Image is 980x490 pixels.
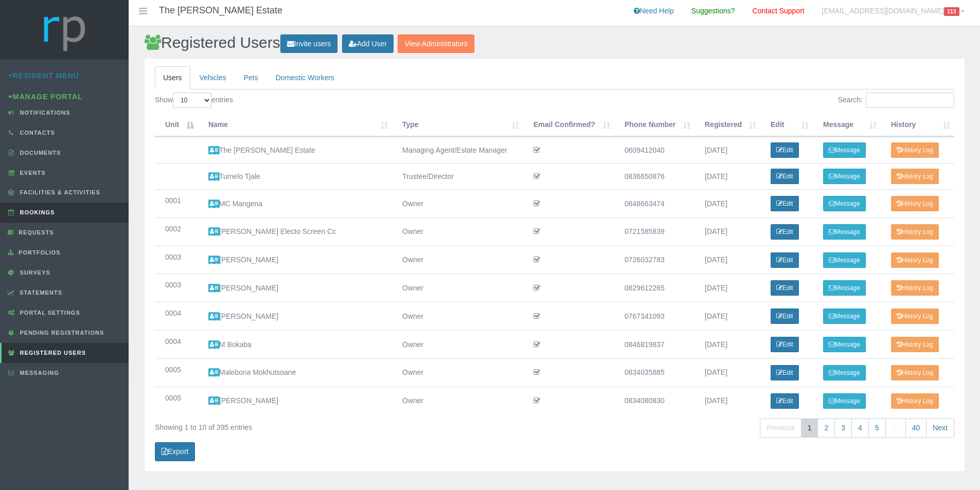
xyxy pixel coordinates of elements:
th: Registered : activate to sort column ascending [694,114,760,137]
a: Add User [342,34,394,53]
a: Message [823,252,866,268]
span: Portfolios [16,249,61,256]
a: Pets [236,66,266,89]
a: Export [155,442,195,461]
td: Owner [392,387,523,415]
a: History Log [891,393,939,409]
a: Message [823,169,866,184]
a: Message [823,393,866,409]
th: Type : activate to sort column ascending [392,114,523,137]
a: Edit [771,337,799,352]
span: Statements [17,289,62,296]
td: [DATE] [694,302,760,330]
a: Message [823,337,866,352]
span: Requests [16,229,54,235]
th: Email Confirmed? : activate to sort column ascending [523,114,614,137]
td: The [PERSON_NAME] Estate [198,137,392,163]
a: Message [823,365,866,380]
td: 0846819837 [614,330,694,358]
a: Edit [771,393,799,409]
a: Edit [771,169,799,184]
a: History Log [891,280,939,296]
a: Edit [771,142,799,158]
th: Name : activate to sort column ascending [198,114,392,137]
label: Search: [838,93,954,108]
a: Edit [771,308,799,324]
td: 0834035885 [614,358,694,387]
div: Unit [165,119,183,131]
td: [DATE] [694,189,760,217]
td: [PERSON_NAME] [198,387,392,415]
a: Vehicles [191,66,235,89]
td: Owner [392,302,523,330]
a: Next [926,419,954,438]
a: Users [155,66,190,89]
th: History: activate to sort column ascending [881,114,954,137]
span: Documents [17,150,61,156]
td: [DATE] [694,274,760,302]
td: Managing Agent/Estate Manager [392,137,523,163]
td: Owner [392,246,523,274]
td: Owner [392,358,523,387]
span: Events [17,170,46,176]
a: Edit [771,365,799,380]
a: 40 [905,419,927,438]
td: Tumelo Tjale [198,163,392,189]
a: 1 [801,419,818,438]
a: Edit [771,224,799,240]
a: Manage Portal [8,93,83,101]
td: [DATE] [694,246,760,274]
a: Previous [760,419,801,438]
span: 113 [944,7,959,16]
div: 0001 [165,195,188,207]
td: Owner [392,189,523,217]
div: Showing 1 to 10 of 395 entries [155,418,479,433]
span: Surveys [17,269,50,276]
div: 0003 [165,279,188,291]
div: 0005 [165,364,188,376]
td: [PERSON_NAME] Electo Screen Cc [198,217,392,246]
td: [DATE] [694,163,760,189]
a: History Log [891,337,939,352]
a: Resident Menu [8,71,79,80]
td: [DATE] [694,137,760,163]
h2: Registered Users [145,34,965,53]
td: 0721585839 [614,217,694,246]
span: Bookings [17,209,55,215]
a: History Log [891,142,939,158]
label: Show entries [155,93,233,108]
span: Pending Registrations [17,330,104,336]
div: 0004 [165,307,188,319]
div: 0002 [165,223,188,235]
input: Search: [866,93,954,108]
td: 0848663474 [614,189,694,217]
a: 2 [817,419,835,438]
td: Owner [392,217,523,246]
a: Message [823,280,866,296]
a: Edit [771,252,799,268]
div: 0005 [165,392,188,404]
span: Messaging [17,370,59,376]
div: 0003 [165,251,188,263]
td: Owner [392,274,523,302]
a: … [885,419,906,438]
td: MC Mangena [198,189,392,217]
select: Showentries [173,93,211,108]
a: Message [823,142,866,158]
a: 5 [868,419,886,438]
td: 0767341093 [614,302,694,330]
a: View Administrators [398,34,474,53]
td: M Bokaba [198,330,392,358]
td: [PERSON_NAME] [198,274,392,302]
a: Invite users [280,34,338,53]
a: History Log [891,224,939,240]
a: Message [823,224,866,240]
th: Message: activate to sort column ascending [813,114,881,137]
a: Domestic Workers [268,66,343,89]
a: Message [823,308,866,324]
span: Portal Settings [17,310,80,316]
a: Edit [771,280,799,296]
td: Owner [392,330,523,358]
th: Unit : activate to sort column descending [155,114,198,137]
span: Contacts [17,130,55,136]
